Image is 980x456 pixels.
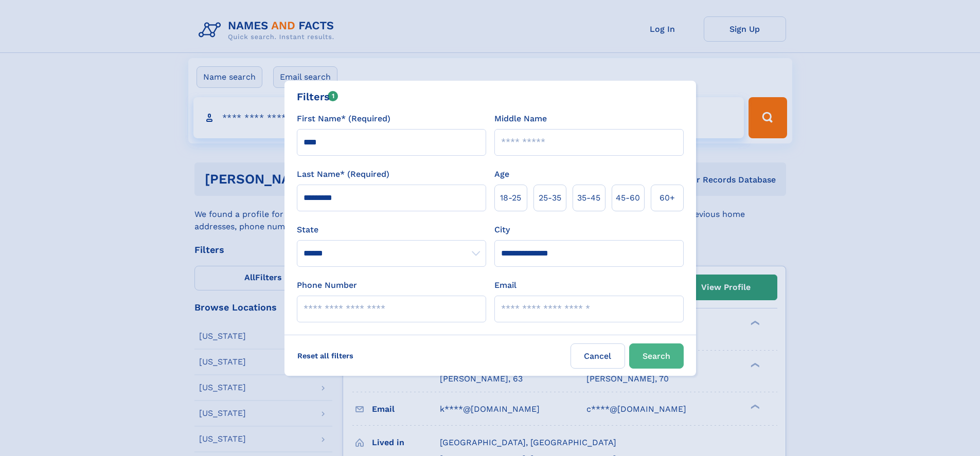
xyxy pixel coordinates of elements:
[291,343,360,368] label: Reset all filters
[297,89,338,104] div: Filters
[629,343,684,369] button: Search
[494,168,509,180] label: Age
[297,113,390,125] label: First Name* (Required)
[616,192,640,204] span: 45‑60
[494,113,547,125] label: Middle Name
[660,192,675,204] span: 60+
[539,192,561,204] span: 25‑35
[297,224,486,236] label: State
[494,224,510,236] label: City
[571,343,625,369] label: Cancel
[577,192,600,204] span: 35‑45
[297,279,357,291] label: Phone Number
[297,168,389,180] label: Last Name* (Required)
[494,279,516,291] label: Email
[500,192,521,204] span: 18‑25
